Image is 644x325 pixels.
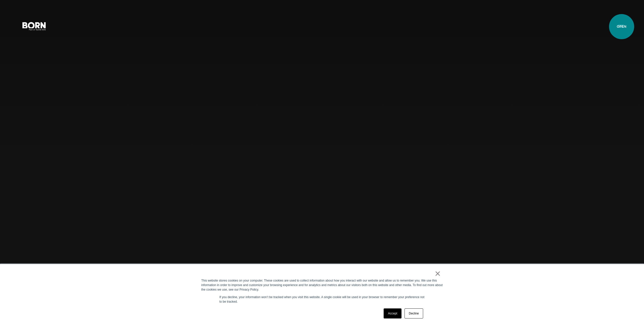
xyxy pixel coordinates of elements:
[219,295,425,304] p: If you decline, your information won’t be tracked when you visit this website. A single cookie wi...
[435,271,441,276] a: ×
[405,308,423,318] a: Decline
[201,278,443,292] div: This website stores cookies on your computer. These cookies are used to collect information about...
[615,21,627,31] button: Open
[384,308,401,318] a: Accept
